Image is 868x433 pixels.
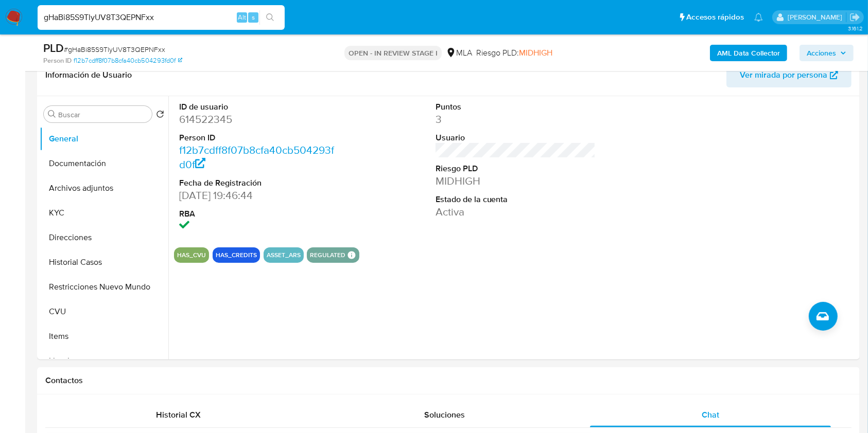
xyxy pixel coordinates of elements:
[252,12,255,22] span: s
[40,324,168,349] button: Items
[38,11,285,24] input: Buscar usuario o caso...
[807,45,836,61] span: Acciones
[436,194,596,205] dt: Estado de la cuenta
[754,13,763,22] a: Notificaciones
[788,12,846,22] p: patricia.mayol@mercadolibre.com
[40,275,168,299] button: Restricciones Nuevo Mundo
[436,101,596,113] dt: Puntos
[179,142,334,172] a: f12b7cdff8f07b8cfa40cb504293fd0f
[40,250,168,275] button: Historial Casos
[45,375,852,386] h1: Contactos
[179,112,340,127] dd: 614522345
[40,127,168,151] button: General
[156,409,201,421] span: Historial CX
[726,63,852,87] button: Ver mirada por persona
[238,12,246,22] span: Alt
[436,112,596,127] dd: 3
[40,349,168,373] button: Lista Interna
[156,110,164,121] button: Volver al orden por defecto
[43,56,72,65] b: Person ID
[849,12,860,23] a: Salir
[702,409,719,421] span: Chat
[686,12,744,23] span: Accesos rápidos
[40,225,168,250] button: Direcciones
[43,40,64,56] b: PLD
[40,201,168,225] button: KYC
[424,409,465,421] span: Soluciones
[436,132,596,143] dt: Usuario
[74,56,182,65] a: f12b7cdff8f07b8cfa40cb504293fd0f
[179,177,340,189] dt: Fecha de Registración
[179,188,340,203] dd: [DATE] 19:46:44
[259,10,281,25] button: search-icon
[58,110,148,119] input: Buscar
[740,63,827,87] span: Ver mirada por persona
[45,70,132,80] h1: Información de Usuario
[179,101,340,113] dt: ID de usuario
[40,299,168,324] button: CVU
[436,163,596,174] dt: Riesgo PLD
[40,151,168,176] button: Documentación
[717,45,780,61] b: AML Data Collector
[476,47,552,59] span: Riesgo PLD:
[40,176,168,201] button: Archivos adjuntos
[519,47,552,59] span: MIDHIGH
[179,208,340,220] dt: RBA
[436,205,596,219] dd: Activa
[710,45,787,61] button: AML Data Collector
[48,110,56,118] button: Buscar
[800,45,854,61] button: Acciones
[344,46,442,60] p: OPEN - IN REVIEW STAGE I
[848,24,863,32] span: 3.161.2
[436,174,596,188] dd: MIDHIGH
[64,44,165,55] span: # gHaBi85S9TlyUV8T3QEPNFxx
[446,47,472,59] div: MLA
[179,132,340,143] dt: Person ID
